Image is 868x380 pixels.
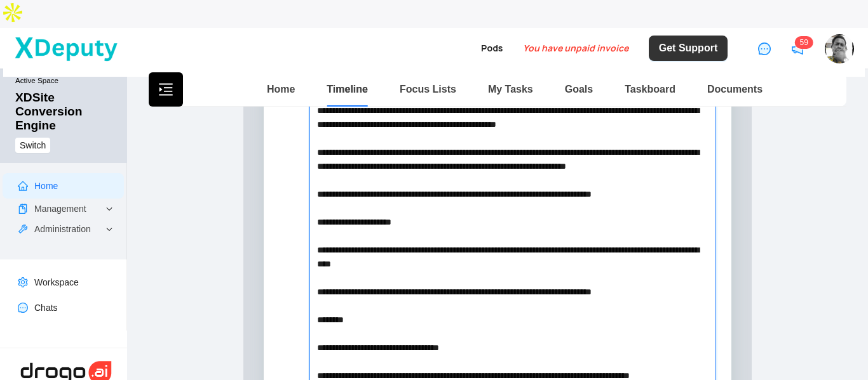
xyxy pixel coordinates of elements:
[659,41,717,56] span: Get Support
[649,36,728,61] button: Get Support
[481,42,503,54] a: Pods
[800,38,804,47] span: 5
[15,76,117,91] small: Active Space
[15,91,117,133] div: XDSite Conversion Engine
[34,277,79,287] a: Workspace
[34,204,86,214] a: Management
[400,84,456,95] a: Focus Lists
[34,224,91,234] a: Administration
[34,303,58,313] a: Chats
[625,84,675,95] a: Taskboard
[18,224,28,234] span: tool
[707,84,763,95] a: Documents
[327,84,368,95] a: Timeline
[565,84,593,95] a: Goals
[758,43,771,55] span: message
[267,84,295,95] a: Home
[13,34,119,63] img: XDeputy
[15,138,50,153] button: Switch
[825,34,854,63] img: ebwozq1hgdrcfxavlvnx.jpg
[791,43,804,55] span: notification
[795,36,813,49] sup: 59
[20,138,46,152] span: Switch
[804,38,808,47] span: 9
[34,181,58,191] a: Home
[488,84,533,95] a: My Tasks
[158,82,173,97] span: menu-unfold
[18,204,28,214] span: snippets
